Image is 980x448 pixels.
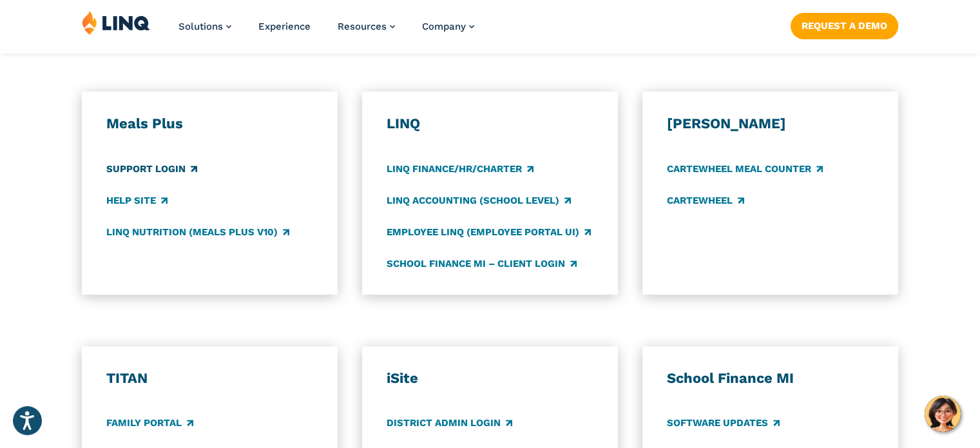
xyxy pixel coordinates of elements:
a: Software Updates [667,416,780,431]
h3: Meals Plus [106,115,313,133]
a: Support Login [106,162,197,176]
a: Employee LINQ (Employee Portal UI) [387,225,591,239]
a: School Finance MI – Client Login [387,257,577,271]
a: Company [422,21,474,32]
h3: [PERSON_NAME] [667,115,874,133]
button: Hello, have a question? Let’s chat. [925,396,961,432]
a: CARTEWHEEL Meal Counter [667,162,823,176]
span: Solutions [178,21,223,32]
span: Company [422,21,466,32]
a: LINQ Accounting (school level) [387,193,571,208]
a: Family Portal [106,416,193,431]
span: Resources [338,21,387,32]
a: District Admin Login [387,416,512,431]
a: CARTEWHEEL [667,193,744,208]
h3: iSite [387,369,593,387]
h3: School Finance MI [667,369,874,387]
h3: TITAN [106,369,313,387]
a: Experience [258,21,311,32]
img: LINQ | K‑12 Software [82,10,150,35]
a: Resources [338,21,395,32]
nav: Button Navigation [791,10,898,39]
a: LINQ Nutrition (Meals Plus v10) [106,225,289,239]
a: LINQ Finance/HR/Charter [387,162,533,176]
h3: LINQ [387,115,593,133]
a: Help Site [106,193,168,208]
nav: Primary Navigation [178,10,474,53]
a: Solutions [178,21,231,32]
a: Request a Demo [791,13,898,39]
